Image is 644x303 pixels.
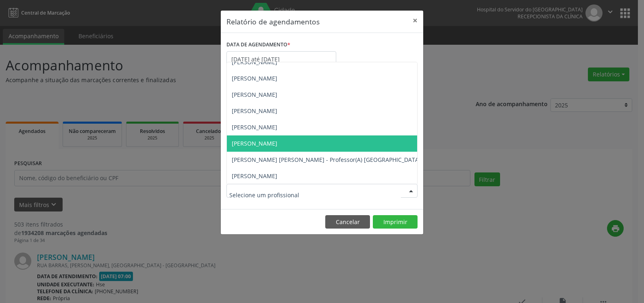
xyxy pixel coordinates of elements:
[232,91,277,98] span: [PERSON_NAME]
[226,16,320,27] h5: Relatório de agendamentos
[407,11,423,31] button: Close
[232,107,277,115] span: [PERSON_NAME]
[325,215,370,229] button: Cancelar
[373,215,418,229] button: Imprimir
[232,156,421,163] span: [PERSON_NAME] [PERSON_NAME] - Professor(A) [GEOGRAPHIC_DATA]
[232,123,277,131] span: [PERSON_NAME]
[232,74,277,82] span: [PERSON_NAME]
[229,187,401,203] input: Selecione um profissional
[232,172,277,180] span: [PERSON_NAME]
[226,39,290,51] label: DATA DE AGENDAMENTO
[232,58,277,66] span: [PERSON_NAME]
[226,51,336,68] input: Selecione uma data ou intervalo
[232,140,277,147] span: [PERSON_NAME]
